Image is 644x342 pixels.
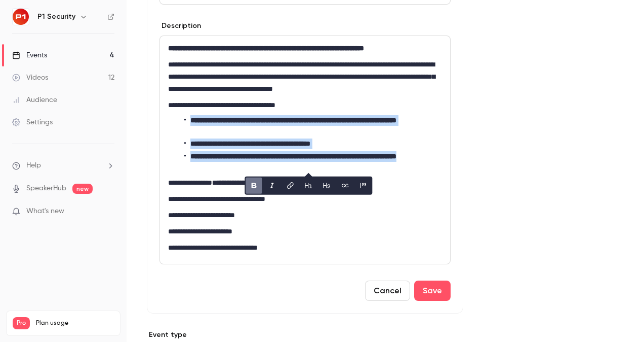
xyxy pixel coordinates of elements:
li: help-dropdown-opener [12,160,114,171]
button: link [282,177,298,193]
div: editor [160,36,450,264]
button: bold [246,177,262,193]
span: Plan usage [36,319,114,327]
section: description [159,36,451,264]
div: Videos [12,73,48,83]
span: Help [26,160,41,171]
p: Event type [147,330,463,340]
span: new [72,184,93,194]
div: Audience [12,95,57,105]
div: Settings [12,117,53,127]
span: Pro [13,317,30,329]
a: SpeakerHub [26,183,66,194]
iframe: Noticeable Trigger [102,207,114,216]
img: P1 Security [13,9,29,25]
button: Cancel [365,281,410,301]
label: Description [159,21,201,31]
span: What's new [26,206,64,217]
button: Save [414,281,451,301]
button: italic [264,177,280,193]
button: blockquote [355,177,371,193]
div: Events [12,50,47,60]
h6: P1 Security [37,12,75,22]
